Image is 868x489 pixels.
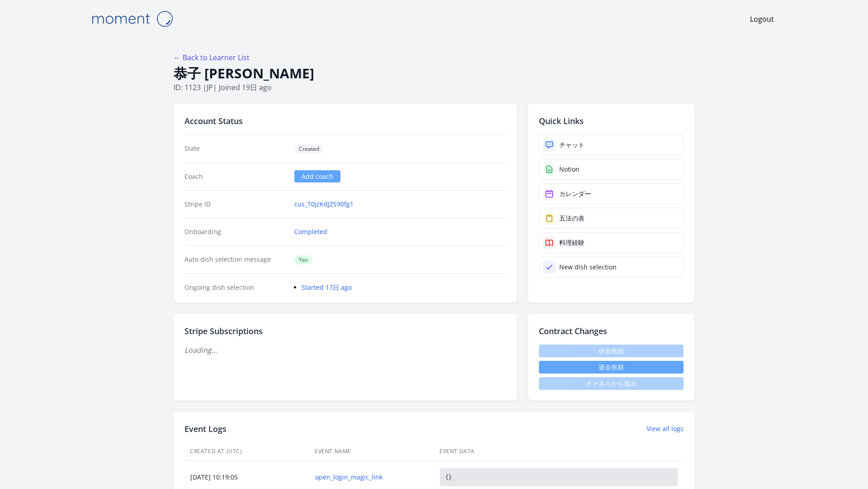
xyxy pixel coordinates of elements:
[185,473,309,482] div: [DATE] 10:19:05
[539,345,684,357] span: 休会依頼
[434,442,684,461] th: Event Data
[539,159,684,180] a: Notion
[539,361,684,374] button: 退会依頼
[315,473,428,482] a: open_login_magic_link
[294,170,340,182] a: Add coach
[539,232,684,253] a: 料理経験
[294,255,312,264] span: Yes
[184,325,506,337] h2: Stripe Subscriptions
[559,263,617,272] div: New dish selection
[539,134,684,155] a: チャット
[539,377,684,390] span: チャネルから退出
[539,325,684,337] h2: Contract Changes
[294,144,324,153] span: Created
[294,227,327,236] a: Completed
[174,53,250,62] a: ← Back to Learner List
[184,227,287,236] dt: Onboarding
[559,189,591,198] div: カレンダー
[184,345,506,355] p: Loading...
[539,208,684,229] a: 五法の表
[184,172,287,181] dt: Coach
[87,7,177,30] img: Moment
[184,283,287,292] dt: Ongoing dish selection
[539,183,684,204] a: カレンダー
[559,140,585,149] div: チャット
[559,238,585,247] div: 料理経験
[559,214,585,223] div: 五法の表
[440,468,678,486] pre: {}
[646,424,684,433] a: View all logs
[207,82,213,92] span: jp
[750,14,774,24] a: Logout
[174,65,694,82] h1: 恭子 [PERSON_NAME]
[309,442,434,461] th: Event Name
[184,255,287,264] dt: Auto dish selection message
[184,115,506,127] h2: Account Status
[539,115,684,127] h2: Quick Links
[539,257,684,278] a: New dish selection
[294,200,354,209] a: cus_T0jzKdJZS90fg1
[184,442,309,461] th: Created At (UTC)
[559,165,580,174] div: Notion
[184,422,226,435] h2: Event Logs
[302,283,352,292] a: Started 17日 ago
[174,82,694,93] p: ID: 1123 | | Joined 19日 ago
[184,200,287,209] dt: Stripe ID
[184,144,287,153] dt: State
